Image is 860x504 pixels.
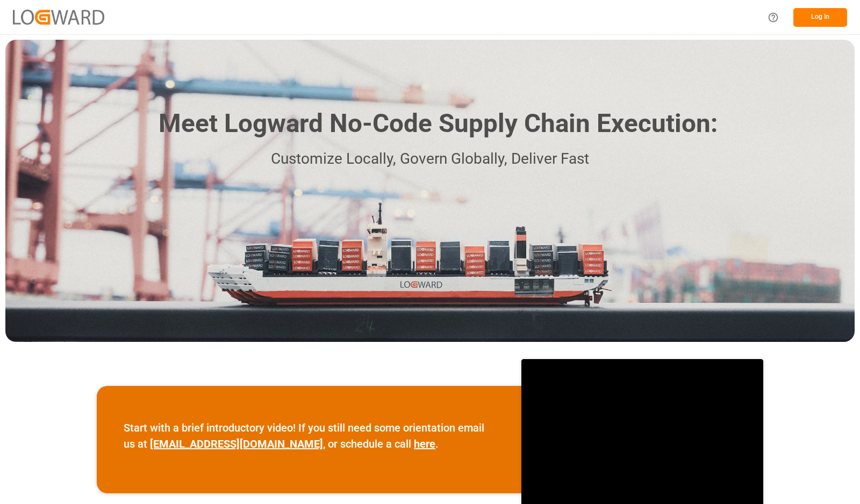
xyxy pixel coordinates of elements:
[124,420,494,452] p: Start with a brief introductory video! If you still need some orientation email us at , or schedu...
[13,10,104,24] img: Logward_new_orange.png
[414,437,435,450] a: here
[142,147,718,171] p: Customize Locally, Govern Globally, Deliver Fast
[761,5,785,30] button: Help Center
[150,437,323,450] a: [EMAIL_ADDRESS][DOMAIN_NAME]
[793,8,847,27] button: Log In
[159,105,718,143] h1: Meet Logward No-Code Supply Chain Execution:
